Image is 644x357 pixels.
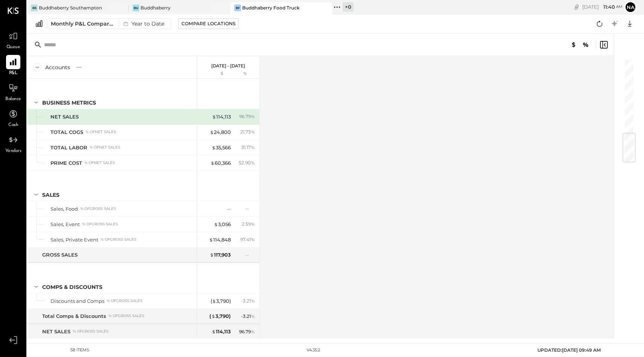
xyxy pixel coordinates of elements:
[251,160,255,166] span: %
[211,63,245,68] p: [DATE] - [DATE]
[47,18,171,29] button: Monthly P&L Comparison Year to Date
[0,29,26,51] a: Queue
[212,144,216,150] span: $
[251,313,255,319] span: %
[214,221,231,228] div: 3,056
[251,129,255,135] span: %
[573,3,580,11] div: copy link
[140,5,171,11] div: Buddhaberry
[241,313,255,320] div: - 3.21
[214,221,218,227] span: $
[101,237,136,242] div: % of GROSS SALES
[42,191,60,199] div: SALES
[39,5,102,11] div: Buddhaberry Southampton
[211,313,215,319] span: $
[233,71,257,77] div: %
[209,236,231,243] div: 114,848
[133,5,139,11] div: Bu
[343,2,354,12] div: + 0
[537,347,601,353] span: UPDATED: [DATE] 09:49 AM
[42,99,96,106] div: BUSINESS METRICS
[251,113,255,119] span: %
[73,329,108,334] div: % of GROSS SALES
[211,160,231,167] div: 60,366
[251,221,255,227] span: %
[182,20,235,27] div: Compare Locations
[0,133,26,155] a: Vendors
[582,3,623,11] div: [DATE]
[5,148,21,155] span: Vendors
[307,347,320,353] div: v 4.35.2
[209,237,213,243] span: $
[245,252,255,258] div: --
[42,283,102,291] div: Comps & Discounts
[245,205,255,212] div: --
[0,107,26,129] a: Cash
[50,221,80,228] div: Sales, Event
[50,144,87,151] div: TOTAL LABOR
[212,144,231,151] div: 35,566
[251,236,255,242] span: %
[45,64,70,71] div: Accounts
[251,328,255,334] span: %
[9,70,18,77] span: P&L
[234,5,241,11] div: BF
[212,114,216,120] span: $
[239,328,255,335] div: 96.79
[51,20,114,27] div: Monthly P&L Comparison
[212,328,231,335] div: 114,113
[239,113,255,120] div: 96.79
[242,221,255,228] div: 2.59
[227,205,231,213] div: --
[211,298,231,305] div: ( 3,790 )
[251,298,255,304] span: %
[50,113,79,120] div: NET SALES
[239,160,255,166] div: 52.90
[211,160,215,166] span: $
[50,160,82,167] div: PRIME COST
[178,18,239,29] button: Compare Locations
[212,113,231,120] div: 114,113
[210,251,231,258] div: 117,903
[42,328,70,335] div: NET SALES
[80,206,116,211] div: % of GROSS SALES
[240,129,255,135] div: 21.73
[240,236,255,243] div: 97.41
[8,122,18,129] span: Cash
[212,328,216,334] span: $
[70,347,89,353] div: 58 items
[0,81,26,103] a: Balance
[108,313,144,319] div: % of GROSS SALES
[84,160,115,166] div: % of NET SALES
[242,5,299,11] div: Buddhaberry Food Truck
[209,313,231,320] div: ( 3,790 )
[210,129,231,136] div: 24,800
[42,313,106,320] div: Total Comps & Discounts
[90,145,120,150] div: % of NET SALES
[107,298,142,304] div: % of GROSS SALES
[42,251,78,258] div: GROSS SALES
[31,5,38,11] div: BS
[82,222,118,227] div: % of GROSS SALES
[85,129,116,135] div: % of NET SALES
[251,144,255,150] span: %
[50,129,83,136] div: TOTAL COGS
[210,129,214,135] span: $
[50,205,78,213] div: Sales, Food
[212,298,216,304] span: $
[119,19,167,29] div: Year to Date
[50,298,104,305] div: Discounts and Comps
[210,252,214,258] span: $
[5,96,21,103] span: Balance
[624,1,636,13] button: na
[201,71,231,77] div: $
[0,55,26,77] a: P&L
[241,298,255,304] div: - 3.21
[6,44,20,51] span: Queue
[50,236,98,243] div: Sales, Private Event
[241,144,255,151] div: 31.17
